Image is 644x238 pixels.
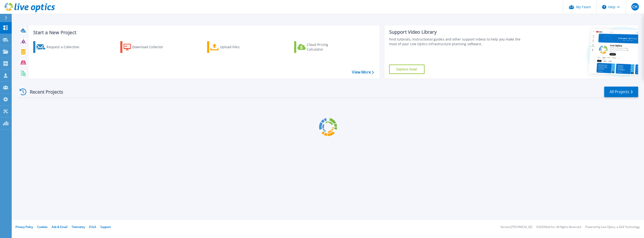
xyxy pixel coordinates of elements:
a: Upload Files [207,41,259,53]
a: Explore Now! [389,65,425,74]
h3: Start a New Project [33,30,374,35]
a: Privacy Policy [15,225,33,229]
a: All Projects [604,87,638,97]
li: Version: [TECHNICAL_ID] [501,226,532,229]
div: Download Collector [132,42,170,52]
span: CH [632,5,637,9]
div: Request a Collection [47,42,84,52]
div: Upload Files [220,42,257,52]
a: View More [352,70,374,74]
a: Support [100,225,111,229]
a: Ads & Email [52,225,67,229]
li: Powered by Live Optics, a Dell Technology [585,226,640,229]
div: Find tutorials, instructional guides and other support videos to help you make the most of your L... [389,37,521,46]
div: Recent Projects [18,86,70,98]
li: © 2025 Dell Inc. All Rights Reserved [536,226,581,229]
a: EULA [89,225,96,229]
a: Cloud Pricing Calculator [294,41,346,53]
div: Support Video Library [389,29,521,35]
a: Telemetry [72,225,85,229]
a: Request a Collection [33,41,85,53]
div: Cloud Pricing Calculator [307,42,344,52]
a: Cookies [37,225,48,229]
a: Download Collector [120,41,172,53]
